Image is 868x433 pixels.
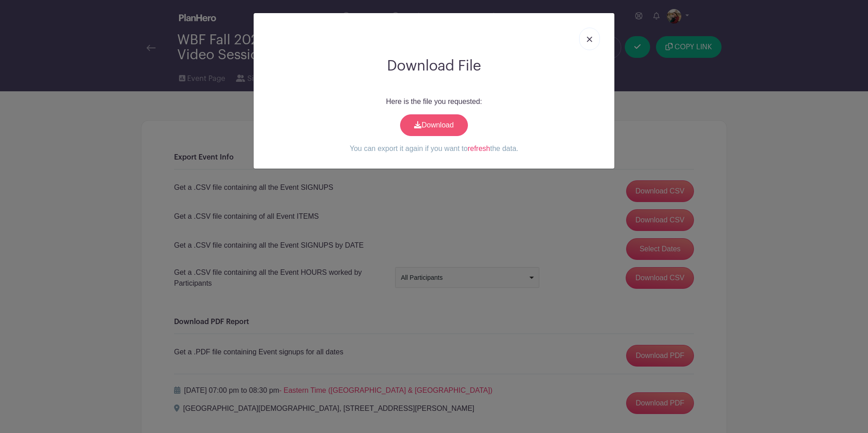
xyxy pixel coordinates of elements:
h2: Download File [261,57,607,75]
a: Download [400,114,468,136]
p: Here is the file you requested: [261,96,607,107]
a: refresh [467,145,490,152]
img: close_button-5f87c8562297e5c2d7936805f587ecaba9071eb48480494691a3f1689db116b3.svg [587,37,592,42]
p: You can export it again if you want to the data. [261,143,607,154]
